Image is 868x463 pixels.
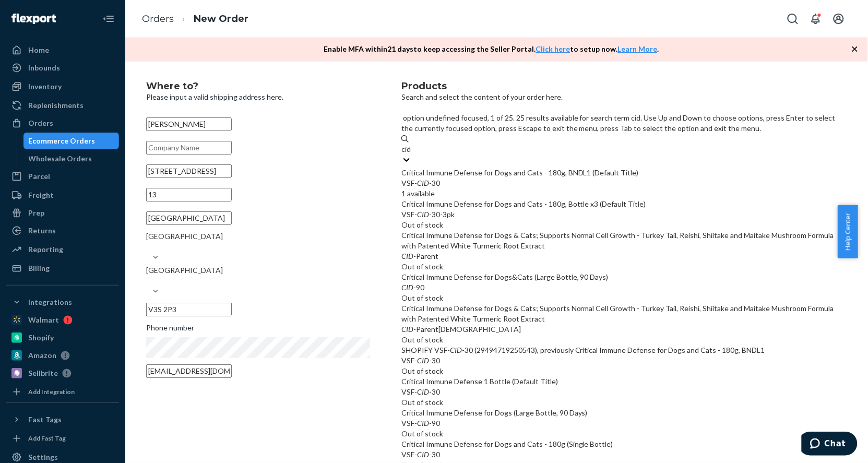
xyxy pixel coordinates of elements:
div: SHOPIFY VSF- -30 (29494719250543), previously Critical Immune Defense for Dogs and Cats - 180g, B... [401,345,847,355]
div: [GEOGRAPHIC_DATA] [146,265,370,276]
input: Email (Only Required for International) [146,364,232,378]
em: CID [417,387,429,396]
input: Company Name [146,141,232,155]
div: Critical Immune Defense for Dogs and Cats - 180g, BNDL1 (Default Title) [401,168,847,178]
div: Critical Immune Defense 1 Bottle (Default Title) [401,376,847,387]
span: Out of stock [401,262,443,271]
a: Amazon [6,347,119,364]
div: Sellbrite [28,368,58,378]
span: 1 available [401,189,435,198]
input: Street Address 2 (Optional) [146,188,232,201]
p: Enable MFA within 21 days to keep accessing the Seller Portal. to setup now. . [324,44,659,54]
div: Critical Immune Defense for Dogs & Cats; Supports Normal Cell Growth - Turkey Tail, Reishi, Shiit... [401,230,847,251]
em: CID [401,283,413,292]
a: Sellbrite [6,365,119,382]
p: option undefined focused, 1 of 25. 25 results available for search term cid. Use Up and Down to c... [401,113,847,134]
iframe: Opens a widget where you can chat to one of our agents [802,432,858,458]
button: Integrations [6,294,119,311]
a: Ecommerce Orders [23,133,120,149]
p: Please input a valid shipping address here. [146,92,370,102]
a: Walmart [6,312,119,328]
input: option undefined focused, 1 of 25. 25 results available for search term cid. Use Up and Down to c... [401,144,412,155]
div: Freight [28,190,54,200]
a: Orders [6,115,119,132]
div: VSF- -30-3pk [401,209,847,220]
div: -90 [401,282,847,293]
button: Fast Tags [6,411,119,428]
div: -Parent[DEMOGRAPHIC_DATA] [401,324,847,335]
div: VSF- -30 [401,355,847,366]
em: CID [417,419,429,428]
img: Flexport logo [11,14,56,24]
a: Add Fast Tag [6,432,119,445]
div: VSF- -30 [401,387,847,397]
div: Prep [28,208,44,218]
input: ZIP Code [146,303,232,316]
em: CID [417,450,429,459]
div: VSF- -90 [401,418,847,429]
em: CID [417,179,429,187]
button: Close Navigation [98,8,119,29]
a: Prep [6,205,119,221]
p: Search and select the content of your order here. [401,92,847,102]
div: Billing [28,263,50,274]
div: Ecommerce Orders [29,136,96,146]
a: Learn More [618,44,658,53]
a: Parcel [6,168,119,185]
em: CID [417,356,429,365]
a: Freight [6,187,119,204]
button: Open account menu [828,8,849,29]
div: Orders [28,118,53,128]
span: Out of stock [401,366,443,375]
h2: Products [401,81,847,92]
div: [GEOGRAPHIC_DATA] [146,231,370,242]
h2: Where to? [146,81,370,92]
em: CID [417,210,429,219]
span: Out of stock [401,398,443,407]
button: Help Center [838,205,858,258]
div: Add Integration [28,387,75,396]
div: Reporting [28,244,63,255]
div: Critical Immune Defense for Dogs&Cats (Large Bottle, 90 Days) [401,272,847,282]
div: Integrations [28,297,72,307]
ol: breadcrumbs [134,4,257,34]
button: Open Search Box [782,8,803,29]
a: Wholesale Orders [23,150,120,167]
a: Inventory [6,78,119,95]
div: Critical Immune Defense for Dogs and Cats - 180g (Single Bottle) [401,439,847,449]
span: Out of stock [401,220,443,229]
div: Amazon [28,350,56,361]
div: Replenishments [28,100,84,111]
div: VSF- -30 [401,178,847,188]
div: Home [28,45,49,55]
span: Out of stock [401,429,443,438]
a: Orders [142,13,174,25]
div: Shopify [28,333,54,343]
span: Out of stock [401,293,443,302]
div: Wholesale Orders [29,153,92,164]
div: Walmart [28,315,59,325]
div: Inventory [28,81,62,92]
div: Add Fast Tag [28,434,66,443]
button: Open notifications [805,8,826,29]
a: Inbounds [6,60,119,76]
a: Shopify [6,329,119,346]
div: Settings [28,452,58,462]
span: Out of stock [401,335,443,344]
em: CID [401,252,413,260]
em: CID [450,346,462,354]
a: New Order [194,13,248,25]
a: Billing [6,260,119,277]
a: Add Integration [6,386,119,398]
a: Returns [6,222,119,239]
input: Street Address [146,164,232,178]
input: City [146,211,232,225]
div: Parcel [28,171,50,182]
a: Home [6,42,119,58]
div: VSF- -30 [401,449,847,460]
div: Fast Tags [28,414,62,425]
div: Critical Immune Defense for Dogs & Cats; Supports Normal Cell Growth - Turkey Tail, Reishi, Shiit... [401,303,847,324]
div: Returns [28,225,56,236]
